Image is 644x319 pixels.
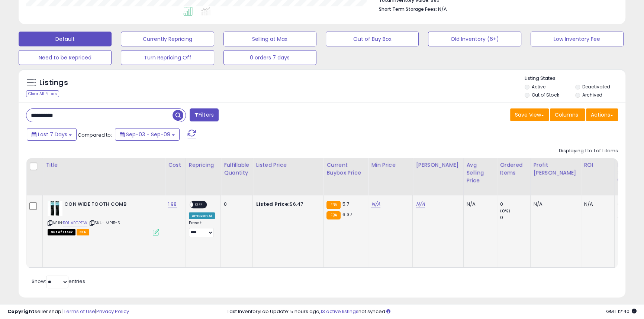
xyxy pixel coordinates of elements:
[582,84,610,90] label: Deactivated
[467,161,494,185] div: Avg Selling Price
[500,161,527,177] div: Ordered Items
[586,108,618,121] button: Actions
[371,201,380,208] a: N/A
[7,308,129,315] div: seller snap | |
[189,212,215,219] div: Amazon AI
[39,78,68,88] h5: Listings
[168,161,183,169] div: Cost
[256,161,320,169] div: Listed Price
[500,214,530,221] div: 0
[606,308,637,315] span: 2025-09-17 12:40 GMT
[326,201,340,209] small: FBA
[534,161,578,177] div: Profit [PERSON_NAME]
[326,211,340,219] small: FBA
[168,201,177,208] a: 1.98
[438,6,447,13] span: N/A
[63,220,87,226] a: B01IAEGPEW
[19,32,112,46] button: Default
[532,92,559,98] label: Out of Stock
[64,308,95,315] a: Terms of Use
[531,32,624,46] button: Low Inventory Fee
[256,201,318,208] div: $6.47
[7,308,35,315] strong: Copyright
[559,147,618,154] div: Displaying 1 to 1 of 1 items
[510,108,549,121] button: Save View
[525,75,625,82] p: Listing States:
[321,308,358,315] a: 13 active listings
[48,201,159,235] div: ASIN:
[27,128,77,141] button: Last 7 Days
[467,201,491,208] div: N/A
[32,278,85,285] span: Show: entries
[428,32,521,46] button: Old Inventory (6+)
[532,84,545,90] label: Active
[550,108,585,121] button: Columns
[121,50,214,65] button: Turn Repricing Off
[618,177,622,183] small: Days In Stock.
[584,161,611,169] div: ROI
[190,108,219,121] button: Filters
[48,229,75,235] span: All listings that are currently out of stock and unavailable for purchase on Amazon
[19,50,112,65] button: Need to be Repriced
[78,131,112,139] span: Compared to:
[224,201,247,208] div: 0
[88,220,120,226] span: | SKU: IMP111-5
[77,229,89,235] span: FBA
[534,201,575,208] div: N/A
[371,161,409,169] div: Min Price
[189,161,218,169] div: Repricing
[582,92,602,98] label: Archived
[223,32,316,46] button: Selling at Max
[342,201,349,208] span: 5.7
[223,50,316,65] button: 0 orders 7 days
[115,128,180,141] button: Sep-03 - Sep-09
[555,111,578,118] span: Columns
[228,308,637,315] div: Last InventoryLab Update: 5 hours ago, not synced.
[584,201,609,208] div: N/A
[416,201,425,208] a: N/A
[46,161,162,169] div: Title
[193,202,205,208] span: OFF
[126,131,170,138] span: Sep-03 - Sep-09
[96,308,129,315] a: Privacy Policy
[326,32,419,46] button: Out of Buy Box
[500,201,530,208] div: 0
[64,201,155,210] b: CON WIDE TOOTH COMB
[38,131,67,138] span: Last 7 Days
[121,32,214,46] button: Currently Repricing
[416,161,460,169] div: [PERSON_NAME]
[618,208,628,214] small: (0%)
[256,201,290,208] b: Listed Price:
[326,161,365,177] div: Current Buybox Price
[26,90,59,97] div: Clear All Filters
[189,221,215,237] div: Preset:
[224,161,249,177] div: Fulfillable Quantity
[48,201,62,216] img: 41yTCKBUL+L._SL40_.jpg
[500,208,511,214] small: (0%)
[379,6,437,12] b: Short Term Storage Fees:
[342,211,352,218] span: 6.37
